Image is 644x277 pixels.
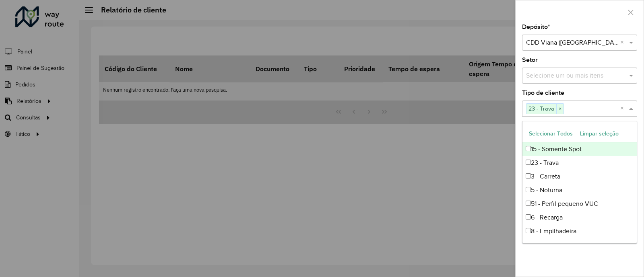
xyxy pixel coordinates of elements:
span: × [556,104,563,114]
label: Tipo de cliente [522,88,564,98]
div: 15 - Somente Spot [522,142,637,156]
div: 51 - Perfil pequeno VUC [522,197,637,211]
ng-dropdown-panel: Options list [522,121,637,244]
div: 8 - Empilhadeira [522,224,637,238]
span: Clear all [620,38,627,47]
button: Limpar seleção [576,127,622,140]
label: Setor [522,55,538,65]
span: Clear all [620,104,627,113]
div: 5 - Noturna [522,183,637,197]
div: 6 - Recarga [522,211,637,224]
button: Selecionar Todos [525,127,576,140]
label: Depósito [522,22,550,32]
div: 80 - Chopp/VIP [522,238,637,252]
span: 23 - Trava [526,104,556,113]
div: 23 - Trava [522,156,637,170]
div: 3 - Carreta [522,170,637,183]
